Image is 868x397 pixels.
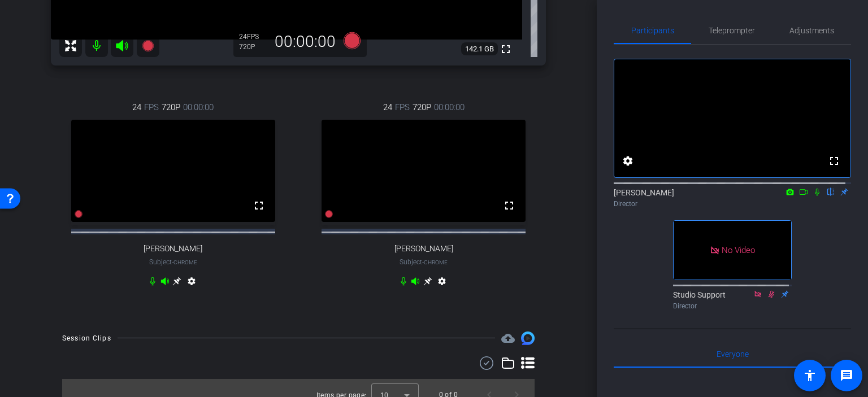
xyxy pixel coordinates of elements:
span: [PERSON_NAME] [144,244,202,254]
span: Everyone [717,350,749,358]
span: 00:00:00 [183,101,214,114]
div: [PERSON_NAME] [614,187,851,209]
span: 720P [162,101,180,114]
mat-icon: fullscreen [827,154,841,168]
span: FPS [395,101,410,114]
mat-icon: cloud_upload [501,331,515,345]
span: Chrome [173,259,197,265]
div: 24 [239,32,267,41]
span: Teleprompter [709,27,755,34]
span: Chrome [424,259,448,265]
mat-icon: fullscreen [499,42,513,56]
span: Participants [631,27,674,34]
div: 00:00:00 [267,32,343,51]
mat-icon: settings [621,154,635,168]
mat-icon: fullscreen [502,199,516,212]
span: - [172,258,173,266]
div: Session Clips [62,333,111,344]
span: 142.1 GB [461,42,498,56]
span: 720P [413,101,431,114]
mat-icon: message [840,369,853,382]
div: Director [614,199,851,209]
span: Subject [400,257,448,267]
span: 24 [132,101,141,114]
mat-icon: flip [824,186,837,197]
div: Director [673,301,792,311]
div: Studio Support [673,289,792,311]
span: 00:00:00 [434,101,465,114]
span: Adjustments [789,27,834,34]
mat-icon: fullscreen [252,199,266,212]
span: Destinations for your clips [501,331,515,345]
span: [PERSON_NAME] [394,244,453,254]
span: FPS [144,101,159,114]
span: Subject [149,257,197,267]
span: - [422,258,424,266]
span: No Video [722,245,755,255]
div: 720P [239,42,267,51]
span: 24 [383,101,392,114]
img: Session clips [521,331,535,345]
mat-icon: settings [185,277,198,290]
span: FPS [247,33,259,41]
mat-icon: settings [435,277,449,290]
mat-icon: accessibility [803,369,817,382]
